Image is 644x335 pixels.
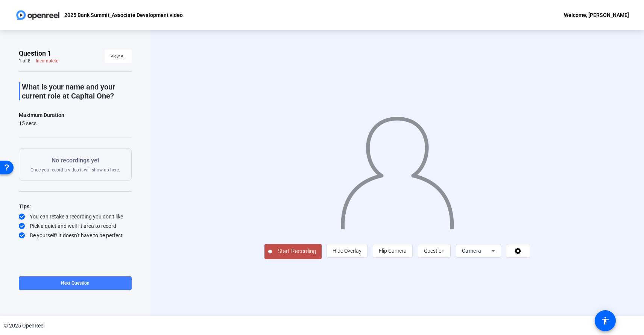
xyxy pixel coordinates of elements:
button: Flip Camera [373,244,413,258]
span: Start Recording [272,247,322,256]
div: © 2025 OpenReel [4,322,44,330]
div: Incomplete [36,58,58,64]
button: Question [418,244,451,258]
div: Once you record a video it will show up here. [30,156,120,173]
span: Camera [462,248,481,254]
span: Next Question [61,280,90,286]
p: What is your name and your current role at Capital One? [22,82,132,100]
button: Start Recording [264,244,322,259]
span: Flip Camera [379,248,407,254]
div: 1 of 8 [19,58,30,64]
img: OpenReel logo [15,8,61,23]
span: Question [424,248,445,254]
mat-icon: accessibility [601,316,610,325]
div: Be yourself! It doesn’t have to be perfect [19,232,132,239]
p: 2025 Bank Summit_Associate Development video [64,11,183,20]
button: Hide Overlay [327,244,368,258]
span: Question 1 [19,49,51,58]
div: Welcome, [PERSON_NAME] [564,11,629,20]
div: You can retake a recording you don’t like [19,213,132,220]
span: Hide Overlay [333,248,361,254]
span: View All [111,51,126,62]
button: View All [105,50,132,63]
p: No recordings yet [30,156,120,165]
img: overlay [340,110,455,229]
button: Next Question [19,276,132,290]
div: Pick a quiet and well-lit area to record [19,222,132,230]
div: Maximum Duration [19,111,64,120]
div: Tips: [19,202,132,211]
div: 15 secs [19,120,64,127]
